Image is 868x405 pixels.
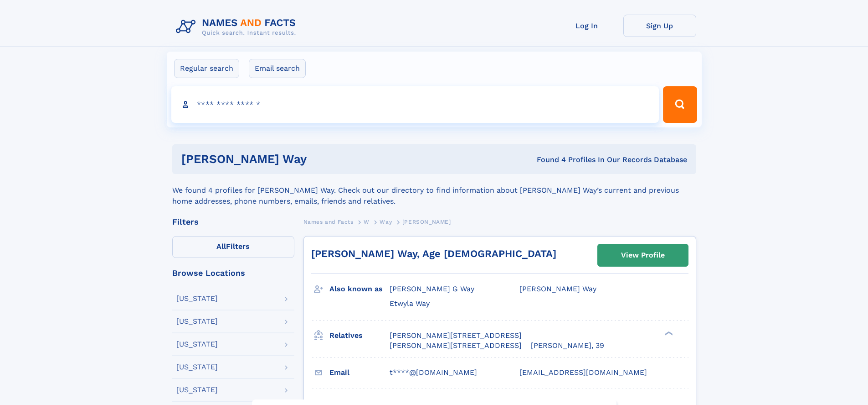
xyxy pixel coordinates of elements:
h1: [PERSON_NAME] way [181,153,422,165]
h3: Relatives [329,328,390,343]
a: Sign Up [623,15,696,37]
span: [EMAIL_ADDRESS][DOMAIN_NAME] [519,368,647,377]
span: Way [380,219,392,225]
a: [PERSON_NAME] Way, Age [DEMOGRAPHIC_DATA] [311,248,556,259]
span: Etwyla Way [390,299,430,308]
div: [US_STATE] [176,363,218,371]
div: [US_STATE] [176,318,218,325]
span: W [364,219,370,225]
div: We found 4 profiles for [PERSON_NAME] Way. Check out our directory to find information about [PER... [172,174,696,207]
label: Email search [249,59,306,78]
span: [PERSON_NAME] [402,219,451,225]
a: View Profile [598,244,688,266]
span: [PERSON_NAME] G Way [390,284,474,293]
a: Log In [550,15,623,37]
input: search input [171,86,659,123]
h3: Email [329,365,390,380]
div: Found 4 Profiles In Our Records Database [421,155,687,165]
h3: Also known as [329,281,390,297]
a: [PERSON_NAME], 39 [531,341,604,351]
a: [PERSON_NAME][STREET_ADDRESS] [390,341,522,351]
div: ❯ [663,330,673,336]
a: [PERSON_NAME][STREET_ADDRESS] [390,331,522,341]
a: Way [380,216,392,227]
button: Search Button [663,86,697,123]
div: [US_STATE] [176,295,218,302]
div: Browse Locations [172,269,294,277]
div: Filters [172,218,294,226]
label: Filters [172,236,294,258]
div: View Profile [621,245,665,266]
label: Regular search [174,59,239,78]
a: Names and Facts [303,216,354,227]
img: Logo Names and Facts [172,15,303,39]
span: All [216,242,226,251]
div: [US_STATE] [176,341,218,348]
div: [US_STATE] [176,386,218,394]
a: W [364,216,370,227]
span: [PERSON_NAME] Way [519,284,596,293]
